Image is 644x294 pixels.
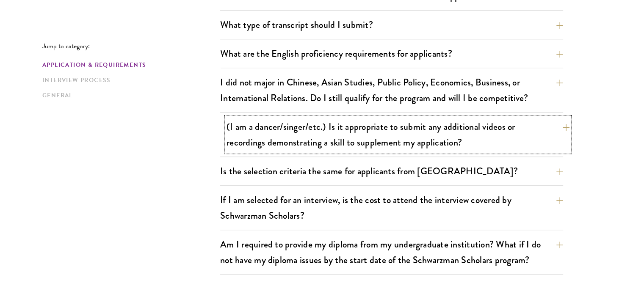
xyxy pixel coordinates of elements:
p: Jump to category: [42,42,220,50]
a: Application & Requirements [42,60,215,69]
button: Am I required to provide my diploma from my undergraduate institution? What if I do not have my d... [220,235,563,269]
button: Is the selection criteria the same for applicants from [GEOGRAPHIC_DATA]? [220,162,563,181]
button: If I am selected for an interview, is the cost to attend the interview covered by Schwarzman Scho... [220,190,563,225]
button: What are the English proficiency requirements for applicants? [220,44,563,63]
button: What type of transcript should I submit? [220,15,563,34]
a: General [42,91,215,100]
a: Interview Process [42,76,215,85]
button: I did not major in Chinese, Asian Studies, Public Policy, Economics, Business, or International R... [220,73,563,107]
button: (I am a dancer/singer/etc.) Is it appropriate to submit any additional videos or recordings demon... [227,117,569,152]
